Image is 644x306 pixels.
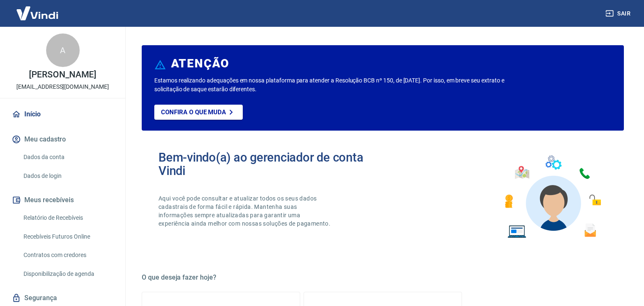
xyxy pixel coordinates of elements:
[161,108,226,116] p: Confira o que muda
[604,6,634,21] button: Sair
[20,167,115,185] a: Dados de login
[29,70,96,79] p: [PERSON_NAME]
[46,33,80,67] div: A
[10,105,115,123] a: Início
[10,0,65,26] img: Vindi
[20,247,115,264] a: Contratos com credores
[20,149,115,166] a: Dados da conta
[20,228,115,245] a: Recebíveis Futuros Online
[20,209,115,226] a: Relatório de Recebíveis
[497,151,607,243] img: Imagem de um avatar masculino com diversos icones exemplificando as funcionalidades do gerenciado...
[10,191,115,209] button: Meus recebíveis
[142,273,624,282] h5: O que deseja fazer hoje?
[171,59,229,68] h6: ATENÇÃO
[158,194,332,228] p: Aqui você pode consultar e atualizar todos os seus dados cadastrais de forma fácil e rápida. Mant...
[16,82,109,91] p: [EMAIL_ADDRESS][DOMAIN_NAME]
[154,76,520,94] p: Estamos realizando adequações em nossa plataforma para atender a Resolução BCB nº 150, de [DATE]....
[20,265,115,283] a: Disponibilização de agenda
[10,130,115,149] button: Meu cadastro
[158,151,383,177] h2: Bem-vindo(a) ao gerenciador de conta Vindi
[154,105,243,120] a: Confira o que muda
